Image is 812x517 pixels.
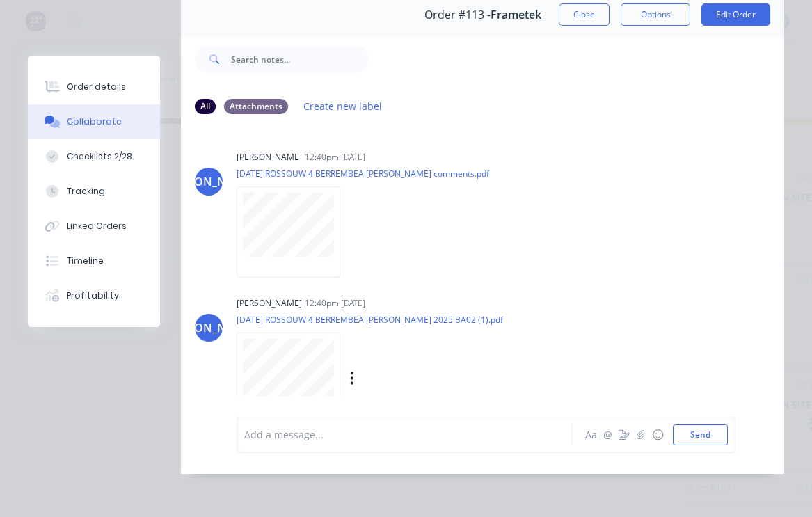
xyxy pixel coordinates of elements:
[305,297,365,310] div: 12:40pm [DATE]
[224,99,288,114] div: Attachments
[296,97,390,116] button: Create new label
[195,99,216,114] div: All
[67,255,104,267] div: Timeline
[231,45,369,73] input: Search notes...
[559,3,610,26] button: Close
[649,427,666,443] button: ☺
[28,139,160,174] button: Checklists 2/28
[237,168,489,180] p: [DATE] ROSSOUW 4 BERREMBEA [PERSON_NAME] comments.pdf
[67,289,119,302] div: Profitability
[237,151,302,164] div: [PERSON_NAME]
[599,427,616,443] button: @
[67,220,127,232] div: Linked Orders
[67,81,126,93] div: Order details
[237,297,302,310] div: [PERSON_NAME]
[28,209,160,244] button: Linked Orders
[67,185,105,198] div: Tracking
[621,3,690,26] button: Options
[491,8,541,22] span: Frametek
[164,319,254,336] div: [PERSON_NAME]
[67,116,122,128] div: Collaborate
[67,150,132,163] div: Checklists 2/28
[28,104,160,139] button: Collaborate
[582,427,599,443] button: Aa
[237,314,503,326] p: [DATE] ROSSOUW 4 BERREMBEA [PERSON_NAME] 2025 BA02 (1).pdf
[424,8,491,22] span: Order #113 -
[28,244,160,278] button: Timeline
[305,151,365,164] div: 12:40pm [DATE]
[673,424,728,445] button: Send
[164,173,254,190] div: [PERSON_NAME]
[28,70,160,104] button: Order details
[28,174,160,209] button: Tracking
[701,3,770,26] button: Edit Order
[28,278,160,313] button: Profitability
